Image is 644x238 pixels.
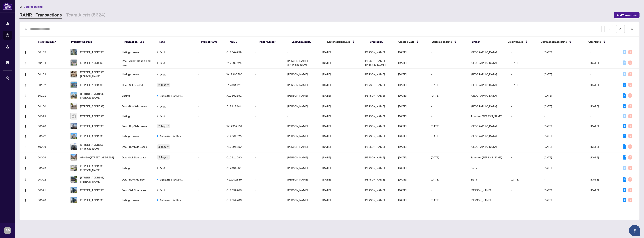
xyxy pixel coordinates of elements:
[395,37,429,47] th: Created Date
[398,156,406,159] span: [DATE]
[24,167,27,170] img: Logo
[23,123,29,129] button: Logo
[614,12,640,18] button: Add Transaction
[24,84,27,87] img: Logo
[322,198,331,202] span: [DATE]
[587,101,620,111] td: [DATE]
[468,121,508,131] td: [GEOGRAPHIC_DATA]
[71,133,77,139] img: thumbnail-img
[628,50,632,54] div: 0
[80,70,116,78] span: [STREET_ADDRESS][PERSON_NAME]
[252,69,284,80] td: -
[508,121,541,131] td: -
[322,83,331,87] span: [DATE]
[628,93,632,98] div: 0
[364,114,385,118] span: [PERSON_NAME]
[227,37,255,47] th: MLS #
[364,72,385,76] span: [PERSON_NAME]
[398,114,406,118] span: [DATE]
[252,111,284,121] td: -
[71,123,77,129] img: thumbnail-img
[322,50,331,54] span: [DATE]
[35,141,67,152] td: 50096
[71,71,77,77] img: thumbnail-img
[398,124,406,128] span: [DATE]
[628,83,632,87] div: 0
[588,40,601,44] span: Offer Date
[119,47,154,57] td: Listing - Lease
[468,80,508,90] td: [GEOGRAPHIC_DATA]
[23,187,29,193] button: Logo
[71,92,77,99] img: thumbnail-img
[631,28,633,30] span: filter
[428,111,468,121] td: -
[227,166,241,170] span: S12361508
[541,131,587,141] td: [DATE]
[322,156,331,159] span: [DATE]
[23,176,29,182] button: Logo
[322,94,331,97] span: [DATE]
[541,69,587,80] td: [DATE]
[398,166,406,170] span: [DATE]
[587,121,620,131] td: [DATE]
[628,166,632,170] div: 0
[469,37,505,47] th: Branch
[428,131,468,141] td: [DATE]
[23,133,29,139] button: Logo
[23,82,29,88] button: Logo
[398,145,406,148] span: [DATE]
[508,141,541,152] td: -
[80,134,104,138] span: [STREET_ADDRESS]
[24,51,27,54] img: Logo
[364,145,385,148] span: [PERSON_NAME]
[35,131,67,141] td: 50097
[71,176,77,183] img: thumbnail-img
[541,90,587,101] td: [DATE]
[80,83,104,87] span: [STREET_ADDRESS]
[24,115,27,118] img: Logo
[23,216,29,222] button: Logo
[587,80,620,90] td: [DATE]
[23,154,29,160] button: Logo
[364,59,385,66] span: [PERSON_NAME] ([PERSON_NAME]
[623,72,626,76] div: 0
[468,90,508,101] td: [GEOGRAPHIC_DATA]
[428,47,468,57] td: -
[195,90,224,101] td: -
[468,141,508,152] td: [GEOGRAPHIC_DATA]
[623,60,626,65] div: 0
[35,37,68,47] th: Ticket Number
[428,57,468,69] td: -
[80,50,104,54] span: [STREET_ADDRESS]
[508,69,541,80] td: -
[364,134,385,138] span: [PERSON_NAME]
[322,188,331,192] span: [DATE]
[227,178,242,181] span: N12292889
[119,69,154,80] td: Listing - Lease
[284,90,319,101] td: [PERSON_NAME]
[468,101,508,111] td: [GEOGRAPHIC_DATA]
[628,155,632,160] div: 0
[80,91,116,100] span: [STREET_ADDRESS][PERSON_NAME]
[364,94,385,97] span: [PERSON_NAME]
[585,37,619,47] th: Offer Date
[364,83,385,87] span: [PERSON_NAME]
[322,104,331,108] span: [DATE]
[71,49,77,55] img: thumbnail-img
[160,50,166,54] span: Draft
[227,156,242,159] span: C12311080
[468,111,508,121] td: Toronto - [PERSON_NAME]
[24,178,27,181] img: Logo
[587,131,620,141] td: -
[628,60,632,65] div: 0
[252,57,284,69] td: -
[541,111,587,121] td: -
[364,104,385,108] span: [PERSON_NAME]
[398,94,406,97] span: [DATE]
[252,152,284,162] td: -
[284,152,319,162] td: [PERSON_NAME]
[195,121,224,131] td: -
[195,101,224,111] td: -
[71,60,77,66] img: thumbnail-img
[195,47,224,57] td: -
